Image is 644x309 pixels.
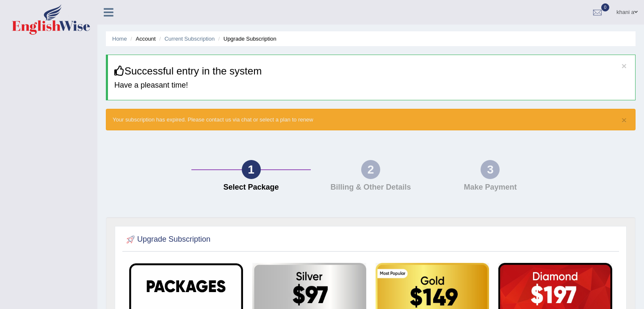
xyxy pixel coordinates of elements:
[622,61,627,70] button: ×
[315,183,426,192] h4: Billing & Other Details
[114,81,629,90] h4: Have a pleasant time!
[435,183,546,192] h4: Make Payment
[601,3,610,11] span: 0
[112,36,127,42] a: Home
[128,35,155,43] li: Account
[216,35,276,43] li: Upgrade Subscription
[361,160,380,179] div: 2
[124,233,210,246] h2: Upgrade Subscription
[622,116,627,124] button: ×
[164,36,215,42] a: Current Subscription
[106,109,636,130] div: Your subscription has expired. Please contact us via chat or select a plan to renew
[114,66,629,77] h3: Successful entry in the system
[481,160,500,179] div: 3
[196,183,307,192] h4: Select Package
[242,160,261,179] div: 1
